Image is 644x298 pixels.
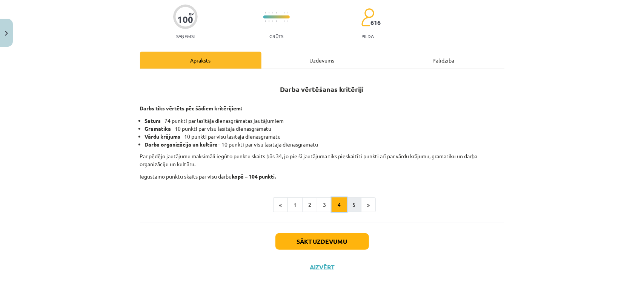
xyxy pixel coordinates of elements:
div: 100 [177,14,193,25]
img: icon-short-line-57e1e144782c952c97e751825c79c345078a6d821885a25fce030b3d8c18986b.svg [287,12,288,14]
strong: Darba vērtēšanas kritēriji [280,85,364,93]
button: » [361,197,376,212]
button: 3 [317,197,332,212]
strong: Vārdu krājums [145,133,181,140]
button: Aizvērt [308,263,337,271]
img: icon-short-line-57e1e144782c952c97e751825c79c345078a6d821885a25fce030b3d8c18986b.svg [287,20,288,22]
li: – 10 punkti par visu lasītāja dienasgrāmatu [145,133,504,141]
img: icon-short-line-57e1e144782c952c97e751825c79c345078a6d821885a25fce030b3d8c18986b.svg [272,12,273,14]
button: Sākt uzdevumu [275,233,369,250]
p: pilda [361,34,373,39]
img: icon-short-line-57e1e144782c952c97e751825c79c345078a6d821885a25fce030b3d8c18986b.svg [276,12,277,14]
img: icon-long-line-d9ea69661e0d244f92f715978eff75569469978d946b2353a9bb055b3ed8787d.svg [280,10,281,24]
li: – 10 punkti par visu lasītāja dienasgrāmatu [145,125,504,133]
p: Saņemsi [173,34,198,39]
img: icon-close-lesson-0947bae3869378f0d4975bcd49f059093ad1ed9edebbc8119c70593378902aed.svg [5,31,8,36]
div: Uzdevums [261,52,383,69]
button: 1 [287,197,303,212]
span: 616 [370,19,381,26]
button: 5 [346,197,361,212]
strong: kopā – 104 punkti. [232,173,276,180]
div: Palīdzība [383,52,504,69]
div: Apraksts [140,52,261,69]
img: icon-short-line-57e1e144782c952c97e751825c79c345078a6d821885a25fce030b3d8c18986b.svg [269,12,269,14]
p: Iegūstamo punktu skaits par visu darbu [140,173,504,180]
li: – 10 punkti par visu lasītāja dienasgrāmatu [145,141,504,148]
strong: Darbs tiks vērtēts pēc šādiem kritērijiem: [140,105,242,112]
nav: Page navigation example [140,197,504,212]
img: icon-short-line-57e1e144782c952c97e751825c79c345078a6d821885a25fce030b3d8c18986b.svg [265,12,266,14]
img: icon-short-line-57e1e144782c952c97e751825c79c345078a6d821885a25fce030b3d8c18986b.svg [276,20,277,22]
strong: Saturs [145,117,161,124]
img: students-c634bb4e5e11cddfef0936a35e636f08e4e9abd3cc4e673bd6f9a4125e45ecb1.svg [361,8,374,27]
p: Grūts [269,34,283,39]
strong: Darba organizācija un kultūra [145,141,218,148]
img: icon-short-line-57e1e144782c952c97e751825c79c345078a6d821885a25fce030b3d8c18986b.svg [284,20,284,22]
span: XP [189,12,194,16]
p: Par pēdējo jautājumu maksimāli iegūto punktu skaits būs 34, jo pie šī jautājuma tiks pieskaitīti ... [140,152,504,168]
button: « [273,197,288,212]
img: icon-short-line-57e1e144782c952c97e751825c79c345078a6d821885a25fce030b3d8c18986b.svg [265,20,266,22]
li: – 74 punkti par lasītāja dienasgrāmatas jautājumiem [145,117,504,125]
img: icon-short-line-57e1e144782c952c97e751825c79c345078a6d821885a25fce030b3d8c18986b.svg [284,12,284,14]
img: icon-short-line-57e1e144782c952c97e751825c79c345078a6d821885a25fce030b3d8c18986b.svg [272,20,273,22]
button: 2 [302,197,317,212]
strong: Gramatika [145,125,171,132]
button: 4 [332,197,347,212]
img: icon-short-line-57e1e144782c952c97e751825c79c345078a6d821885a25fce030b3d8c18986b.svg [269,20,269,22]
